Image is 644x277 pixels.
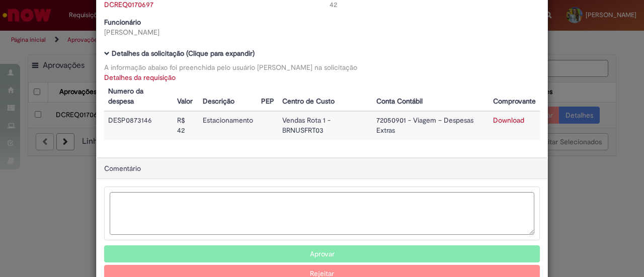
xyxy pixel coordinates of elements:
h5: Detalhes da solicitação (Clique para expandir) [104,50,540,57]
div: [PERSON_NAME] [104,27,314,37]
td: Estacionamento [199,111,257,140]
b: Detalhes da solicitação (Clique para expandir) [112,49,255,58]
td: R$ 42 [173,111,199,140]
span: Comentário [104,164,141,173]
a: Detalhes da requisição [104,73,176,82]
td: Vendas Rota 1 - BRNUSFRT03 [278,111,373,140]
th: Numero da despesa [104,82,173,111]
th: Descrição [199,82,257,111]
th: PEP [257,82,278,111]
button: Aprovar [104,245,540,262]
div: A informação abaixo foi preenchida pelo usuário [PERSON_NAME] na solicitação [104,62,540,72]
th: Comprovante [489,82,540,111]
a: Download [493,116,524,125]
td: DESP0873146 [104,111,173,140]
th: Conta Contábil [372,82,489,111]
th: Valor [173,82,199,111]
th: Centro de Custo [278,82,373,111]
b: Funcionário [104,18,141,27]
td: 72050901 - Viagem – Despesas Extras [372,111,489,140]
